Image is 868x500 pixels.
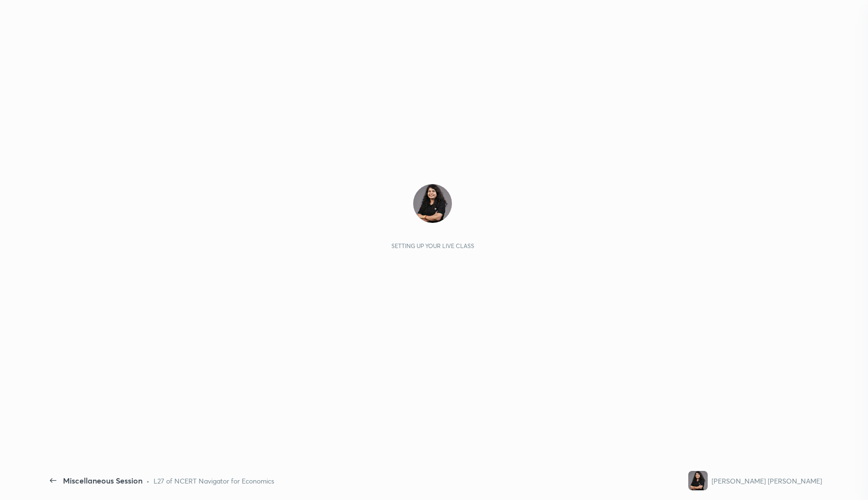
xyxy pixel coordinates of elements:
div: Setting up your live class [391,242,474,250]
div: L27 of NCERT Navigator for Economics [154,476,274,486]
div: [PERSON_NAME] [PERSON_NAME] [712,476,822,486]
img: 5a77a23054704c85928447797e7c5680.jpg [413,184,452,223]
img: 5a77a23054704c85928447797e7c5680.jpg [688,471,708,490]
div: • [146,476,150,486]
div: Miscellaneous Session [63,475,142,486]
